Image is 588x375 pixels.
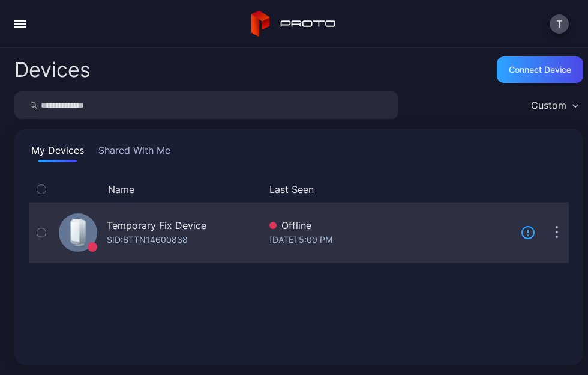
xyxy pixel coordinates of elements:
[96,143,173,162] button: Shared With Me
[29,143,86,162] button: My Devices
[531,99,566,111] div: Custom
[269,233,511,247] div: [DATE] 5:00 PM
[545,182,569,197] div: Options
[107,218,206,233] div: Temporary Fix Device
[269,218,511,233] div: Offline
[550,14,569,34] button: T
[108,182,134,197] button: Name
[269,182,506,197] button: Last Seen
[14,59,91,81] h2: Devices
[107,233,188,247] div: SID: BTTN14600838
[516,182,530,197] div: Update Device
[497,56,583,83] button: Connect device
[509,65,571,75] div: Connect device
[525,91,583,119] button: Custom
